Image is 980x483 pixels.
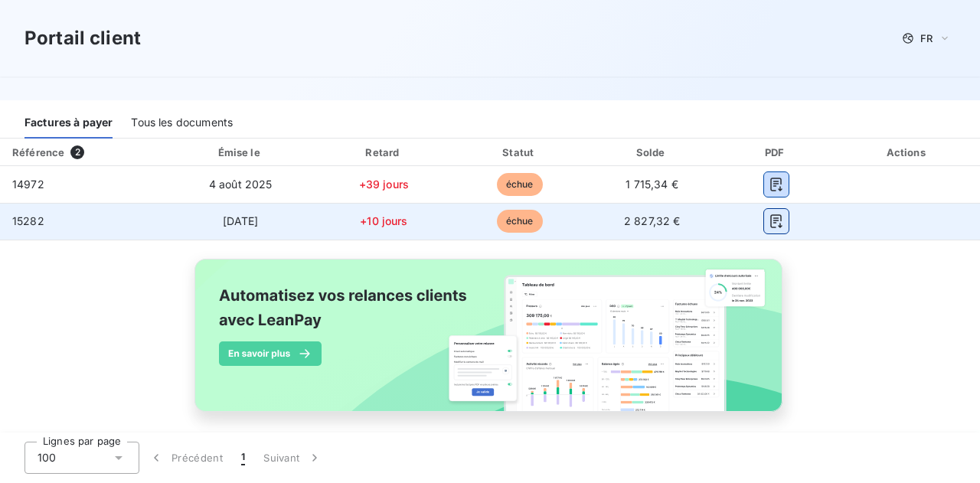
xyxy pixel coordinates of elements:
[920,32,933,44] span: FR
[624,214,681,227] span: 2 827,32 €
[139,442,232,474] button: Précédent
[318,145,449,160] div: Retard
[360,214,407,227] span: +10 jours
[24,24,141,52] h3: Portail client
[209,178,273,191] span: 4 août 2025
[24,106,113,139] div: Factures à payer
[456,145,583,160] div: Statut
[38,450,56,465] span: 100
[70,145,84,159] span: 2
[241,450,245,465] span: 1
[181,250,799,438] img: banner
[12,146,64,158] div: Référence
[131,106,233,139] div: Tous les documents
[359,178,409,191] span: +39 jours
[223,214,259,227] span: [DATE]
[838,145,977,160] div: Actions
[497,210,543,233] span: échue
[626,178,678,191] span: 1 715,34 €
[590,145,714,160] div: Solde
[254,442,332,474] button: Suivant
[497,173,543,196] span: échue
[12,214,44,227] span: 15282
[168,145,312,160] div: Émise le
[12,178,44,191] span: 14972
[720,145,832,160] div: PDF
[232,442,254,474] button: 1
